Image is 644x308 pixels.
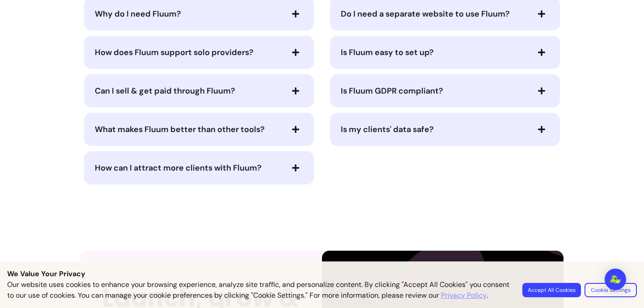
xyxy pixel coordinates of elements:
[95,122,303,137] button: What makes Fluum better than other tools?
[7,269,637,279] p: We Value Your Privacy
[95,163,262,173] span: How can I attract more clients with Fluum?
[95,86,235,96] span: Can I sell & get paid through Fluum?
[7,279,512,301] p: Our website uses cookies to enhance your browsing experience, analyze site traffic, and personali...
[341,47,434,58] span: Is Fluum easy to set up?
[441,290,487,301] a: Privacy Policy
[522,283,581,297] button: Accept All Cookies
[341,9,510,19] span: Do I need a separate website to use Fluum?
[341,122,549,137] button: Is my clients' data safe?
[95,47,254,58] span: How does Fluum support solo providers?
[95,9,181,19] span: Why do I need Fluum?
[585,283,637,297] button: Cookie Settings
[605,269,626,290] div: Open Intercom Messenger
[341,86,443,96] span: Is Fluum GDPR compliant?
[95,83,303,98] button: Can I sell & get paid through Fluum?
[95,45,303,60] button: How does Fluum support solo providers?
[341,45,549,60] button: Is Fluum easy to set up?
[95,160,303,175] button: How can I attract more clients with Fluum?
[341,124,434,135] span: Is my clients' data safe?
[95,6,303,21] button: Why do I need Fluum?
[341,6,549,21] button: Do I need a separate website to use Fluum?
[341,83,549,98] button: Is Fluum GDPR compliant?
[95,124,265,135] span: What makes Fluum better than other tools?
